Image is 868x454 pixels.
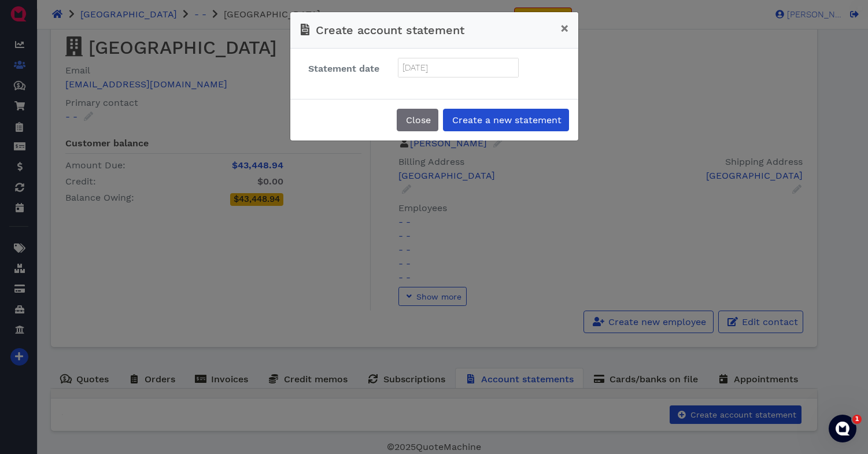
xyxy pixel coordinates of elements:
[551,12,578,45] button: Close
[404,115,431,126] span: Close
[308,63,379,74] span: Statement date
[450,115,562,126] span: Create a new statement
[852,415,862,424] span: 1
[560,20,569,36] span: ×
[397,109,438,131] button: Close
[398,58,518,77] input: Date
[829,415,856,442] iframe: Intercom live chat
[443,109,569,131] button: Create a new statement
[316,23,464,37] span: Create account statement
